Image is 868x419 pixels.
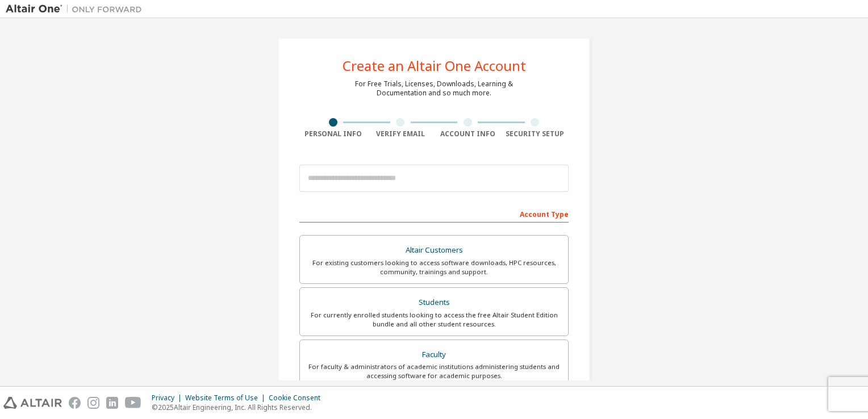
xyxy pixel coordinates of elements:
div: Create an Altair One Account [343,59,526,73]
div: Verify Email [367,129,435,139]
div: Account Type [299,204,569,223]
div: For Free Trials, Licenses, Downloads, Learning & Documentation and so much more. [355,79,513,98]
div: Altair Customers [307,242,561,258]
img: linkedin.svg [106,397,118,409]
div: Personal Info [299,129,367,139]
div: For existing customers looking to access software downloads, HPC resources, community, trainings ... [307,258,561,276]
img: Altair One [6,3,148,15]
div: Account Info [434,129,502,139]
div: For currently enrolled students looking to access the free Altair Student Edition bundle and all ... [307,311,561,329]
img: youtube.svg [125,397,141,409]
div: Faculty [307,347,561,363]
div: Privacy [152,393,185,403]
img: instagram.svg [87,397,99,409]
div: Security Setup [502,129,569,139]
div: Website Terms of Use [185,393,269,403]
img: altair_logo.svg [3,397,62,409]
div: For faculty & administrators of academic institutions administering students and accessing softwa... [307,362,561,380]
div: Cookie Consent [269,393,327,403]
p: © 2025 Altair Engineering, Inc. All Rights Reserved. [152,403,327,412]
img: facebook.svg [69,397,81,409]
div: Students [307,295,561,311]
